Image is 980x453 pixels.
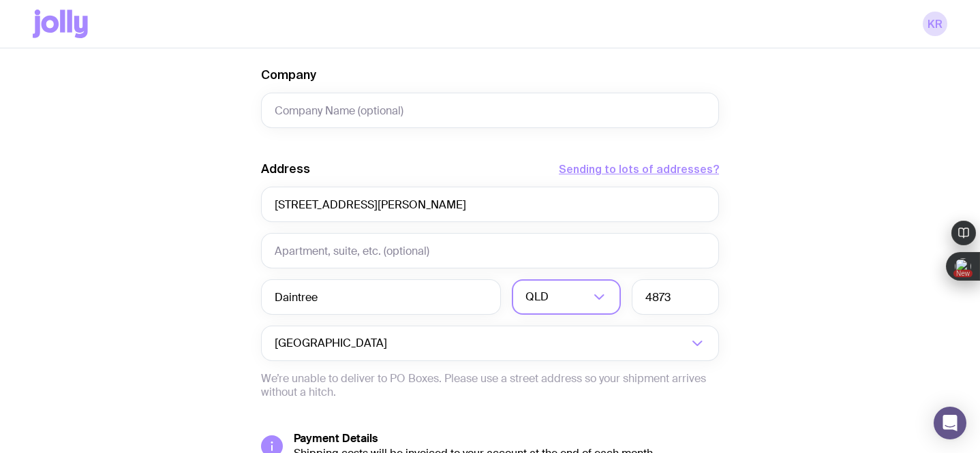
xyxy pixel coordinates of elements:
[559,161,719,177] button: Sending to lots of addresses?
[261,187,719,222] input: Street Address
[632,279,719,315] input: Postcode
[923,12,947,36] a: KR
[934,407,966,439] div: Open Intercom Messenger
[390,326,688,361] input: Search for option
[261,279,501,315] input: Suburb
[261,93,719,128] input: Company Name (optional)
[294,432,719,446] h5: Payment Details
[261,67,316,83] label: Company
[525,279,551,315] span: QLD
[261,161,310,177] label: Address
[261,372,719,399] p: We’re unable to deliver to PO Boxes. Please use a street address so your shipment arrives without...
[261,326,719,361] div: Search for option
[512,279,621,315] div: Search for option
[551,279,589,315] input: Search for option
[275,326,390,361] span: [GEOGRAPHIC_DATA]
[261,233,719,268] input: Apartment, suite, etc. (optional)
